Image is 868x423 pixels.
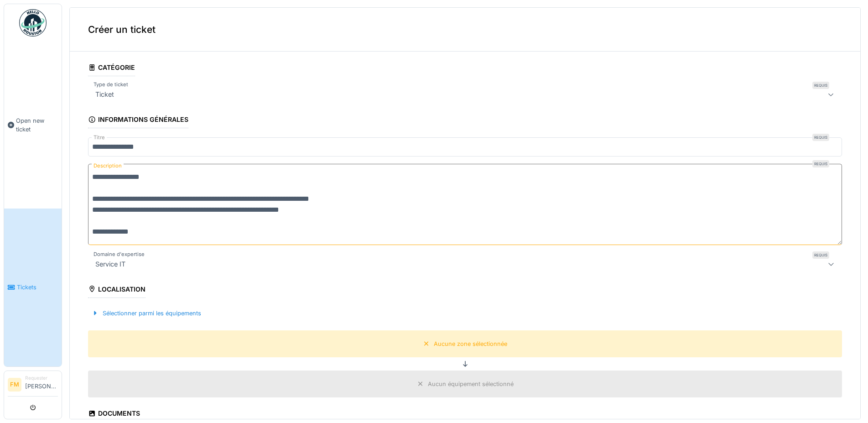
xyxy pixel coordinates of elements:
div: Sélectionner parmi les équipements [88,307,205,319]
div: Aucune zone sélectionnée [434,339,507,348]
a: Open new ticket [4,42,62,209]
div: Créer un ticket [70,8,860,52]
label: Domaine d'expertise [92,251,146,258]
div: Requis [812,82,829,89]
span: Tickets [17,283,58,292]
div: Requis [812,160,829,167]
a: Tickets [4,209,62,367]
div: Informations générales [88,113,188,128]
div: Aucun équipement sélectionné [428,380,514,388]
a: FM Requester[PERSON_NAME] [8,375,58,397]
div: Documents [88,407,140,422]
label: Type de ticket [92,81,130,89]
li: [PERSON_NAME] [25,375,58,394]
div: Ticket [92,89,118,100]
label: Description [92,160,124,172]
label: Titre [92,134,107,141]
div: Requis [812,251,829,259]
div: Localisation [88,282,146,298]
div: Service IT [92,259,129,270]
img: Badge_color-CXgf-gQk.svg [19,9,47,37]
div: Requester [25,375,58,381]
div: Catégorie [88,61,135,76]
div: Requis [812,134,829,141]
span: Open new ticket [16,116,58,134]
li: FM [8,378,21,392]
